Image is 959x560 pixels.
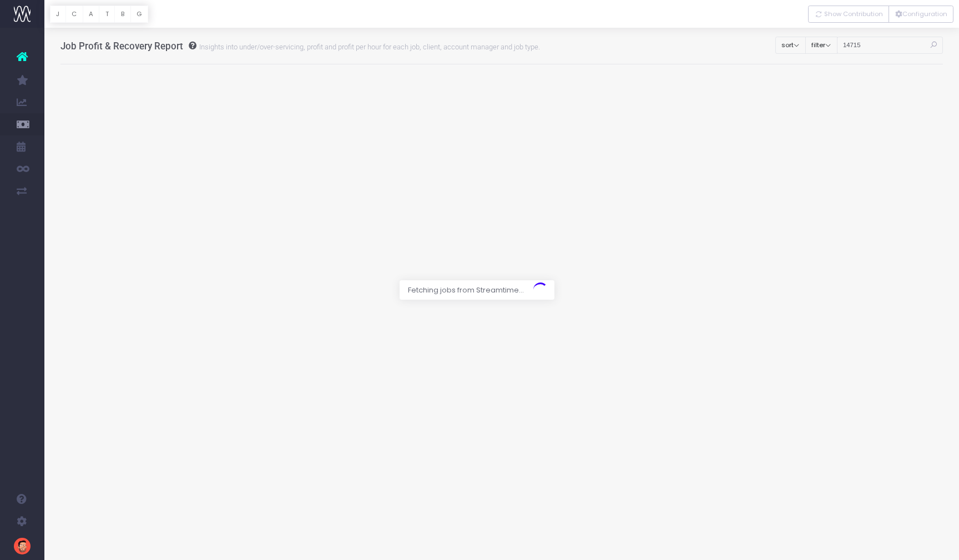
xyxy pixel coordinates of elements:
div: Vertical button group [808,6,953,23]
button: G [130,6,148,23]
img: images/default_profile_image.png [14,538,31,554]
span: Show Contribution [824,9,883,19]
div: Vertical button group [50,6,148,23]
button: Show Contribution [808,6,889,23]
button: Configuration [889,6,953,23]
button: T [99,6,115,23]
button: C [65,6,83,23]
button: J [50,6,66,23]
button: A [83,6,100,23]
span: Fetching jobs from Streamtime... [400,280,532,300]
button: B [114,6,131,23]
